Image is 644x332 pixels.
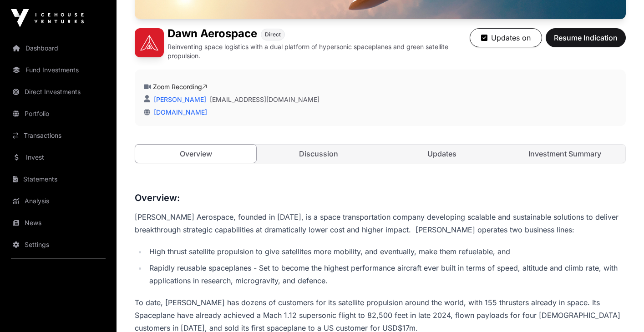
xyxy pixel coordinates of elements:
span: Resume Indication [554,32,618,43]
img: Dawn Aerospace [135,28,164,57]
p: Reinventing space logistics with a dual platform of hypersonic spaceplanes and green satellite pr... [167,42,470,60]
img: Icehouse Ventures Logo [11,9,84,27]
a: Dashboard [7,38,109,58]
a: [PERSON_NAME] [152,96,206,103]
a: Invest [7,147,109,167]
a: Transactions [7,126,109,146]
a: Resume Indication [546,37,626,46]
a: Investment Summary [504,145,625,163]
a: Portfolio [7,104,109,124]
a: Overview [135,144,257,163]
h3: Overview: [135,191,626,205]
a: News [7,213,109,233]
button: Resume Indication [546,28,626,47]
a: [DOMAIN_NAME] [150,108,207,116]
a: Analysis [7,191,109,211]
nav: Tabs [135,145,625,163]
a: Discussion [258,145,379,163]
a: Direct Investments [7,82,109,102]
a: Settings [7,235,109,255]
iframe: Chat Widget [598,288,644,332]
h1: Dawn Aerospace [167,28,257,40]
span: Direct [265,31,281,38]
li: High thrust satellite propulsion to give satellites more mobility, and eventually, make them refu... [147,245,626,258]
a: Updates [381,145,502,163]
a: Fund Investments [7,60,109,80]
a: [EMAIL_ADDRESS][DOMAIN_NAME] [210,95,319,104]
a: Zoom Recording [153,83,207,91]
li: Rapidly reusable spaceplanes - Set to become the highest performance aircraft ever built in terms... [147,262,626,287]
p: [PERSON_NAME] Aerospace, founded in [DATE], is a space transportation company developing scalable... [135,211,626,236]
button: Updates on [470,28,542,47]
a: Statements [7,169,109,189]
